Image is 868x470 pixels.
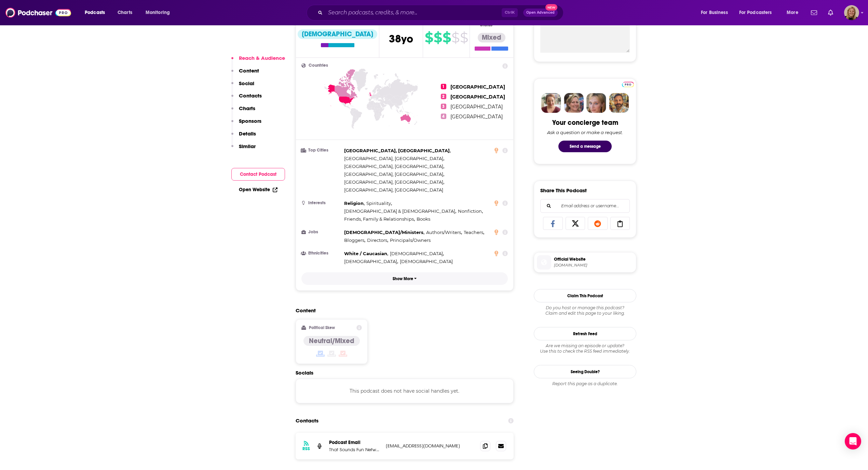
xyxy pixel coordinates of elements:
[844,5,859,20] span: Logged in as avansolkema
[534,305,636,316] div: Claim and edit this page to your liking.
[113,7,136,18] a: Charts
[701,8,728,17] span: For Business
[390,250,444,258] span: ,
[451,32,459,43] span: $
[441,104,446,109] span: 3
[301,251,341,256] h3: Ethnicities
[344,156,443,161] span: [GEOGRAPHIC_DATA], [GEOGRAPHIC_DATA]
[552,118,618,127] div: Your concierge team
[540,199,630,213] div: Search followers
[296,379,514,403] div: This podcast does not have social handles yet.
[845,433,861,449] div: Open Intercom Messenger
[239,92,262,99] p: Contacts
[543,217,563,230] a: Share on Facebook
[231,80,254,93] button: Social
[390,237,431,243] span: Principals/Owners
[344,215,415,223] span: ,
[534,365,636,378] a: Seeing Double?
[622,82,634,87] img: Podchaser Pro
[344,179,443,185] span: [GEOGRAPHIC_DATA], [GEOGRAPHIC_DATA]
[458,207,483,215] span: ,
[231,67,259,80] button: Content
[344,148,450,153] span: [GEOGRAPHIC_DATA], [GEOGRAPHIC_DATA]
[344,187,443,193] span: [GEOGRAPHIC_DATA], [GEOGRAPHIC_DATA]
[313,5,570,21] div: Search podcasts, credits, & more...
[622,81,634,87] a: Pro website
[344,178,444,186] span: ,
[344,230,423,235] span: [DEMOGRAPHIC_DATA]/Ministers
[526,11,555,14] span: Open Advanced
[425,32,433,43] span: $
[301,201,341,205] h3: Interests
[450,94,505,100] span: [GEOGRAPHIC_DATA]
[344,200,364,206] span: Religion
[301,148,341,153] h3: Top Cities
[434,32,442,43] span: $
[588,217,608,230] a: Share on Reddit
[296,414,318,427] h2: Contacts
[231,130,256,143] button: Details
[344,229,424,236] span: ,
[329,447,380,453] p: That Sounds Fun Network
[231,105,255,118] button: Charts
[534,289,636,302] button: Claim This Podcast
[298,29,377,39] div: [DEMOGRAPHIC_DATA]
[344,259,397,264] span: [DEMOGRAPHIC_DATA]
[301,230,341,234] h3: Jobs
[464,230,483,235] span: Teachers
[441,84,446,89] span: 1
[344,170,444,178] span: ,
[450,84,505,90] span: [GEOGRAPHIC_DATA]
[523,9,558,17] button: Open AdvancedNew
[558,141,612,152] button: Send a message
[443,32,451,43] span: $
[735,7,782,18] button: open menu
[239,143,256,149] p: Similar
[426,230,461,235] span: Authors/Writers
[554,256,633,262] span: Official Website
[329,440,380,445] p: Podcast Email
[441,114,446,119] span: 4
[554,263,633,268] span: alisoncookphd.com
[366,199,392,207] span: ,
[344,208,455,214] span: [DEMOGRAPHIC_DATA] & [DEMOGRAPHIC_DATA]
[458,208,482,214] span: Nonfiction
[344,207,456,215] span: ,
[239,187,277,193] a: Open Website
[344,164,443,169] span: [GEOGRAPHIC_DATA], [GEOGRAPHIC_DATA]
[502,8,518,17] span: Ctrl K
[844,5,859,20] img: User Profile
[389,32,413,45] span: 38 yo
[344,155,444,162] span: ,
[808,7,820,18] a: Show notifications dropdown
[85,8,105,17] span: Podcasts
[386,443,475,449] p: [EMAIL_ADDRESS][DOMAIN_NAME]
[231,118,261,130] button: Sponsors
[566,217,585,230] a: Share on X/Twitter
[545,4,558,11] span: New
[450,104,503,110] span: [GEOGRAPHIC_DATA]
[610,217,630,230] a: Copy Link
[344,171,443,177] span: [GEOGRAPHIC_DATA], [GEOGRAPHIC_DATA]
[344,251,387,256] span: White / Caucasian
[478,33,505,42] div: Mixed
[302,446,310,452] h3: RSS
[417,216,430,222] span: Books
[239,118,261,124] p: Sponsors
[390,251,443,256] span: [DEMOGRAPHIC_DATA]
[537,255,633,270] a: Official Website[DOMAIN_NAME]
[441,94,446,99] span: 2
[460,32,468,43] span: $
[546,199,624,212] input: Email address or username...
[426,229,462,236] span: ,
[541,93,561,113] img: Sydney Profile
[586,93,606,113] img: Jules Profile
[239,105,255,112] p: Charts
[450,114,503,120] span: [GEOGRAPHIC_DATA]
[534,381,636,387] div: Report this page as a duplicate.
[344,199,365,207] span: ,
[239,55,285,61] p: Reach & Audience
[231,55,285,67] button: Reach & Audience
[787,8,798,17] span: More
[534,343,636,354] div: Are we missing an episode or update? Use this to check the RSS feed immediately.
